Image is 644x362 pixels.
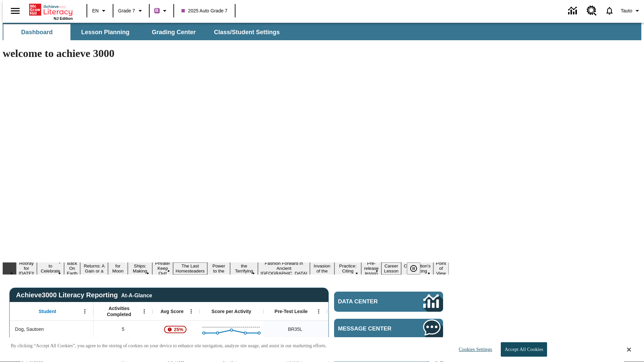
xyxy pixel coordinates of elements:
[207,257,230,280] button: Slide 9 Solar Power to the People
[128,257,153,280] button: Slide 6 Cruise Ships: Making Waves
[160,308,183,314] span: Avg Score
[64,260,80,277] button: Slide 3 Back On Earth
[258,260,310,277] button: Slide 11 Fashion Forward in Ancient Rome
[327,321,391,338] div: 35 Lexile, ER, Based on the Lexile Reading measure, student is an Emerging Reader (ER) and will h...
[72,24,139,40] button: Lesson Planning
[361,260,381,277] button: Slide 14 Pre-release lesson
[453,343,495,356] button: Cookies Settings
[275,308,308,314] span: Pre-Test Lexile
[501,342,547,357] button: Accept All Cookies
[122,326,124,333] span: 5
[381,262,401,275] button: Slide 15 Career Lesson
[583,2,601,20] a: Resource Center, Will open in new tab
[54,16,73,20] span: NJ Edition
[15,326,44,333] span: Dog, Sautoen
[92,7,99,14] span: EN
[407,262,420,275] button: Pause
[118,7,135,14] span: Grade 7
[29,3,73,16] a: Home
[3,23,641,40] div: SubNavbar
[5,1,25,21] button: Open side menu
[288,326,302,333] span: Beginning reader 35 Lexile, Dog, Sautoen
[601,2,618,19] a: Notifications
[37,257,64,280] button: Slide 2 Get Ready to Celebrate Juneteenth!
[94,321,153,338] div: 5, Dog, Sautoen
[230,257,258,280] button: Slide 10 Attack of the Terrifying Tomatoes
[338,298,401,305] span: Data Center
[152,5,171,17] button: Boost Class color is purple. Change class color
[139,306,149,316] button: Open Menu
[314,306,324,316] button: Open Menu
[140,24,207,40] button: Grading Center
[212,308,252,314] span: Score per Activity
[89,5,111,17] button: Language: EN, Select a language
[11,343,327,349] p: By clicking “Accept All Cookies”, you agree to the storing of cookies on your device to enhance s...
[108,257,127,280] button: Slide 5 Time for Moon Rules?
[564,2,583,20] a: Data Center
[209,24,285,40] button: Class/Student Settings
[16,291,152,299] span: Achieve3000 Literacy Reporting
[338,325,403,332] span: Message Center
[3,24,286,40] div: SubNavbar
[121,291,152,299] div: At-A-Glance
[407,262,427,275] div: Pause
[310,257,334,280] button: Slide 12 The Invasion of the Free CD
[21,28,53,36] span: Dashboard
[152,260,173,277] button: Slide 7 Private! Keep Out!
[81,28,129,36] span: Lesson Planning
[173,262,208,275] button: Slide 8 The Last Homesteaders
[3,24,70,40] button: Dashboard
[153,321,200,338] div: , 25%, Attention! This student's Average First Try Score of 25% is below 65%, Dog, Sautoen
[621,7,632,14] span: Tauto
[29,2,73,20] div: Home
[3,47,449,60] h1: welcome to achieve 3000
[80,306,90,316] button: Open Menu
[186,306,196,316] button: Open Menu
[16,260,37,277] button: Slide 1 Hooray for Constitution Day!
[401,257,433,280] button: Slide 16 The Constitution's Balancing Act
[155,6,159,15] span: B
[152,28,196,36] span: Grading Center
[618,5,644,17] button: Profile/Settings
[115,5,147,17] button: Grade: Grade 7, Select a grade
[80,257,108,280] button: Slide 4 Free Returns: A Gain or a Drain?
[433,260,449,277] button: Slide 17 Point of View
[39,308,56,314] span: Student
[627,347,631,353] button: Close
[97,305,141,317] span: Activities Completed
[181,7,228,14] span: 2025 Auto Grade 7
[334,292,443,312] a: Data Center
[334,319,443,339] a: Message Center
[334,257,362,280] button: Slide 13 Mixed Practice: Citing Evidence
[214,28,280,36] span: Class/Student Settings
[171,323,186,336] span: 25%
